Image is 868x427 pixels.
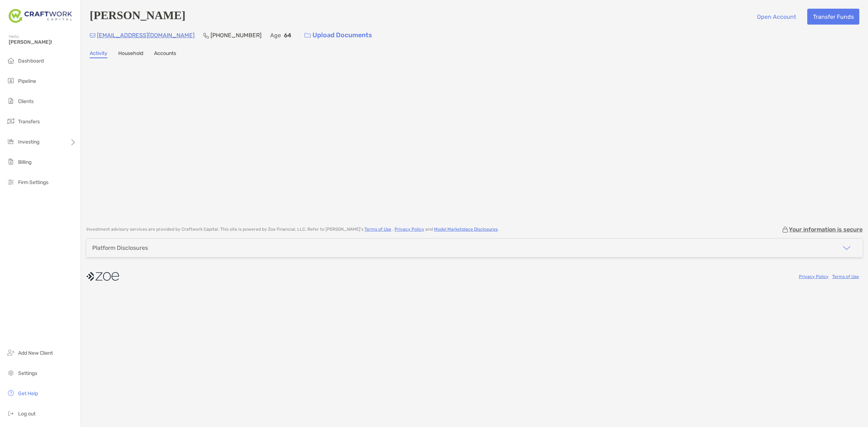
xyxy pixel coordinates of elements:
span: Firm Settings [18,179,48,185]
span: Get Help [18,390,38,397]
p: Investment advisory services are provided by Craftwork Capital . This site is powered by Zoe Fina... [86,227,499,232]
img: firm-settings icon [7,178,15,186]
img: investing icon [7,137,15,146]
img: logout icon [7,409,15,418]
a: Activity [90,50,107,58]
span: Clients [18,98,34,104]
img: pipeline icon [7,76,15,85]
span: Investing [18,139,39,145]
p: [PHONE_NUMBER] [210,31,261,40]
span: Log out [18,411,35,417]
a: Accounts [154,50,176,58]
img: add_new_client icon [7,348,15,357]
img: button icon [305,33,311,38]
a: Upload Documents [300,27,377,43]
div: Platform Disclosures [92,244,148,251]
span: Add New Client [18,350,53,356]
span: Settings [18,370,37,376]
span: [PERSON_NAME]! [9,39,76,45]
p: [EMAIL_ADDRESS][DOMAIN_NAME] [97,31,195,40]
h4: [PERSON_NAME] [90,9,186,25]
img: company logo [86,268,119,285]
img: Email Icon [90,33,95,38]
img: dashboard icon [7,56,15,65]
p: Your information is secure [789,226,863,233]
a: Terms of Use [832,274,859,279]
a: Privacy Policy [799,274,829,279]
img: transfers icon [7,117,15,125]
span: Billing [18,159,31,165]
span: Dashboard [18,58,44,64]
span: Transfers [18,119,40,125]
a: Household [118,50,143,58]
img: clients icon [7,97,15,105]
a: Terms of Use [365,227,391,232]
img: Zoe Logo [9,3,72,29]
img: settings icon [7,368,15,377]
button: Transfer Funds [807,9,859,25]
img: get-help icon [7,389,15,397]
img: icon arrow [842,244,851,252]
img: billing icon [7,157,15,166]
p: 64 [284,31,291,40]
button: Open Account [751,9,801,25]
p: Age [270,31,281,40]
span: Pipeline [18,78,36,84]
a: Privacy Policy [395,227,424,232]
img: Phone Icon [203,33,209,38]
a: Model Marketplace Disclosures [434,227,498,232]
